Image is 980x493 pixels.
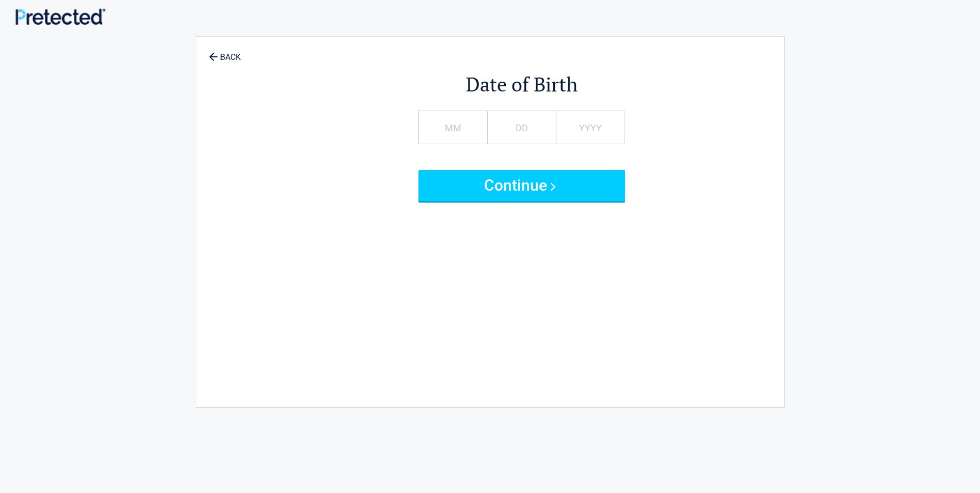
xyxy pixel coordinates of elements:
img: Main Logo [15,8,105,24]
label: DD [516,121,528,135]
label: YYYY [579,121,602,135]
label: MM [445,121,461,135]
h2: Date of Birth [285,71,759,98]
a: BACK [207,43,243,61]
button: Continue [418,170,625,201]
